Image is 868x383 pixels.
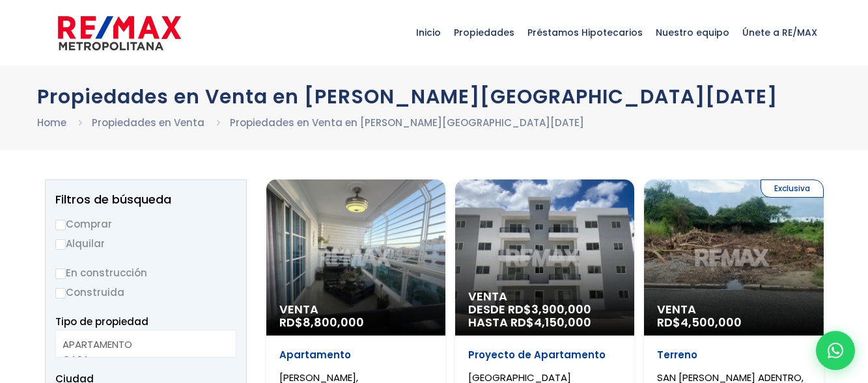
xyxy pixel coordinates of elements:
span: Venta [279,303,432,316]
span: Venta [657,303,810,316]
img: remax-metropolitana-logo [58,14,181,53]
span: RD$ [279,314,364,330]
label: Alquilar [55,235,236,252]
span: 4,500,000 [680,314,742,330]
span: RD$ [657,314,742,330]
p: Apartamento [279,349,432,362]
label: En construcción [55,265,236,281]
h1: Propiedades en Venta en [PERSON_NAME][GEOGRAPHIC_DATA][DATE] [37,85,832,108]
span: 8,800,000 [303,314,364,330]
a: Home [37,116,66,129]
span: Nuestro equipo [649,13,736,52]
span: Exclusiva [761,179,824,198]
span: 4,150,000 [534,314,591,330]
span: Venta [468,290,621,303]
input: En construcción [55,269,66,279]
p: Terreno [657,349,810,362]
a: Propiedades en Venta en [PERSON_NAME][GEOGRAPHIC_DATA][DATE] [230,116,584,129]
input: Alquilar [55,239,66,250]
label: Construida [55,284,236,300]
p: Proyecto de Apartamento [468,349,621,362]
span: Préstamos Hipotecarios [521,13,649,52]
a: Propiedades en Venta [92,116,204,129]
input: Comprar [55,220,66,230]
option: CASA [63,352,219,367]
h2: Filtros de búsqueda [55,193,236,206]
span: DESDE RD$ [468,303,621,329]
label: Comprar [55,216,236,232]
span: Únete a RE/MAX [736,13,824,52]
span: Inicio [410,13,447,52]
span: Propiedades [447,13,521,52]
span: 3,900,000 [531,301,591,317]
option: APARTAMENTO [63,337,219,352]
input: Construida [55,288,66,298]
span: Tipo de propiedad [55,315,148,328]
span: HASTA RD$ [468,316,621,329]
